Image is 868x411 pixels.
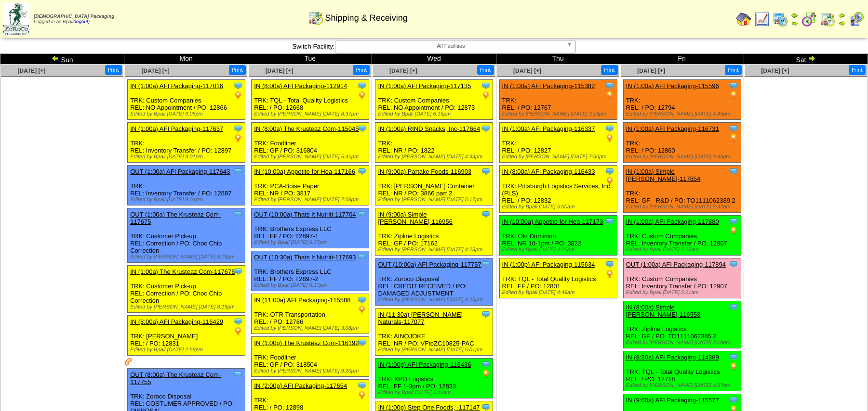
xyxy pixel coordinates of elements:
img: Tooltip [729,302,738,312]
a: IN (1:00a) AFI Packaging-116337 [502,125,595,132]
div: TRK: Old Dominion REL: NR 10-1pm / PO: 3822 [499,216,617,256]
div: Edited by Bpali [DATE] 5:23am [626,247,741,253]
a: IN (1:00a) AFI Packaging-115382 [502,82,595,90]
img: Customer has been contacted and delivery has been arranged [125,358,133,366]
a: [DATE] [+] [266,67,294,74]
button: Print [105,65,122,75]
img: PO [729,133,738,143]
img: calendarcustomer.gif [849,12,864,27]
td: Mon [124,54,248,64]
a: IN (1:00a) Simple [PERSON_NAME]-117854 [626,168,701,182]
a: IN (1:00p) AFI Packaging-116436 [378,361,471,368]
img: Tooltip [729,81,738,90]
img: arrowleft.gif [52,54,59,62]
a: IN (1:00a) AFI Packaging-117880 [626,218,719,225]
img: arrowleft.gif [791,12,799,19]
img: Tooltip [233,317,243,326]
div: TRK: Foodliner REL: GF / PO: 316804 [252,123,369,163]
a: [DATE] [+] [761,67,789,74]
a: IN (1:00a) AFI Packaging-117135 [378,82,471,90]
td: Wed [372,54,496,64]
div: Edited by [PERSON_NAME] [DATE] 3:19pm [626,340,741,346]
img: calendarinout.gif [308,10,323,26]
a: IN (11:30a) [PERSON_NAME] Naturals-117077 [378,311,463,325]
a: IN (9:00a) Simple [PERSON_NAME]-116956 [378,211,453,225]
div: Edited by Bpali [DATE] 4:48am [502,290,617,295]
a: IN (8:00a) AFI Packaging-116429 [130,318,223,325]
div: TRK: Foodliner REL: GF / PO: 318504 [252,337,369,377]
div: TRK: PCA-Boise Paper REL: NR / PO: 3817 [252,166,369,205]
div: TRK: [PERSON_NAME] REL: / PO: 12831 [128,316,245,356]
img: Tooltip [605,217,614,226]
img: PO [481,369,491,379]
a: IN (2:00p) AFI Packaging-117654 [254,382,347,389]
div: Edited by Bpali [DATE] 6:17pm [254,283,369,288]
div: Edited by Bpali [DATE] 2:59pm [130,347,245,353]
img: Tooltip [481,360,491,369]
div: TRK: Custom Companies REL: Inventory Transfer / PO: 12907 [623,216,741,256]
img: Tooltip [357,381,367,390]
img: PO [357,390,367,400]
img: PO [605,90,614,100]
img: calendarinout.gif [820,12,835,27]
div: Edited by [PERSON_NAME] [DATE] 5:17pm [378,197,493,203]
img: Tooltip [357,167,367,176]
img: arrowright.gif [838,19,846,27]
img: Tooltip [729,395,738,405]
a: IN (9:00a) AFI Packaging-115577 [626,397,719,404]
img: PO [729,226,738,236]
span: Logged in as Bpali [34,14,114,25]
div: Edited by [PERSON_NAME] [DATE] 7:50pm [502,154,617,160]
a: IN (8:00a) AFI Packaging-116433 [502,168,595,175]
img: Tooltip [357,338,367,347]
img: Tooltip [233,167,243,176]
a: IN (8:30a) AFI Packaging-114389 [626,354,719,361]
div: Edited by [PERSON_NAME] [DATE] 5:01pm [378,347,493,353]
img: calendarblend.gif [801,12,817,27]
div: TRK: Zipline Logistics REL: GF / PO: TO1111062385.2 [623,301,741,348]
div: TRK: REL: Inventory Transfer / PO: 12897 [128,123,245,163]
div: Edited by Bpali [DATE] 4:26pm [502,247,617,253]
img: PO [357,90,367,100]
img: PO [605,133,614,143]
a: IN (9:00a) Partake Foods-116903 [378,168,471,175]
img: Tooltip [233,124,243,133]
img: Tooltip [729,217,738,226]
div: Edited by Bpali [DATE] 6:15pm [378,111,493,117]
div: Edited by Bpali [DATE] 6:17pm [254,240,369,245]
img: Tooltip [481,209,491,219]
a: IN (1:00a) AFI Packaging-117637 [130,125,223,132]
div: TRK: REL: / PO: 12794 [623,80,741,120]
a: IN (1:00a) AFI Packaging-115596 [626,82,719,90]
div: TRK: Custom Companies REL: NO Appointment / PO: 12866 [128,80,245,120]
div: TRK: REL: / PO: 12827 [499,123,617,163]
div: Edited by [PERSON_NAME] [DATE] 8:09pm [130,254,245,260]
a: OUT (8:00a) The Krusteaz Com-117755 [130,371,221,385]
img: Tooltip [233,81,243,90]
a: [DATE] [+] [513,67,541,74]
div: TRK: REL: NR / PO: 1822 [375,123,493,163]
img: Tooltip [729,352,738,362]
div: TRK: AINOJOKE REL: NR / PO: VFtoZC10825-PAC [375,308,493,356]
img: zoroco-logo-small.webp [3,3,29,35]
div: TRK: Customer Pick-up REL: Correction / PO: Choc Chip Correction [128,266,245,313]
div: Edited by [PERSON_NAME] [DATE] 3:45pm [626,154,741,160]
div: TRK: Brothers Express LLC REL: FF / PO: T2897-1 [252,208,369,248]
div: Edited by [PERSON_NAME] [DATE] 3:08pm [254,325,369,331]
a: IN (1:00a) The Krusteaz Com-117676 [130,268,235,275]
img: PO [729,362,738,372]
img: PO [729,90,738,100]
a: OUT (1:00a) The Krusteaz Com-117675 [130,211,221,225]
div: TRK: Custom Companies REL: Inventory Transfer / PO: 12907 [623,258,741,298]
span: [DATE] [+] [142,67,170,74]
img: line_graph.gif [754,12,770,27]
div: Edited by Bpali [DATE] 9:01pm [130,154,245,160]
div: Edited by [PERSON_NAME] [DATE] 7:08pm [254,197,369,203]
div: Edited by [PERSON_NAME] [DATE] 4:45pm [626,111,741,117]
img: PO [605,176,614,186]
span: Shipping & Receiving [325,13,408,23]
img: Tooltip [233,267,243,276]
div: TRK: Custom Companies REL: NO Appointment / PO: 12873 [375,80,493,120]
